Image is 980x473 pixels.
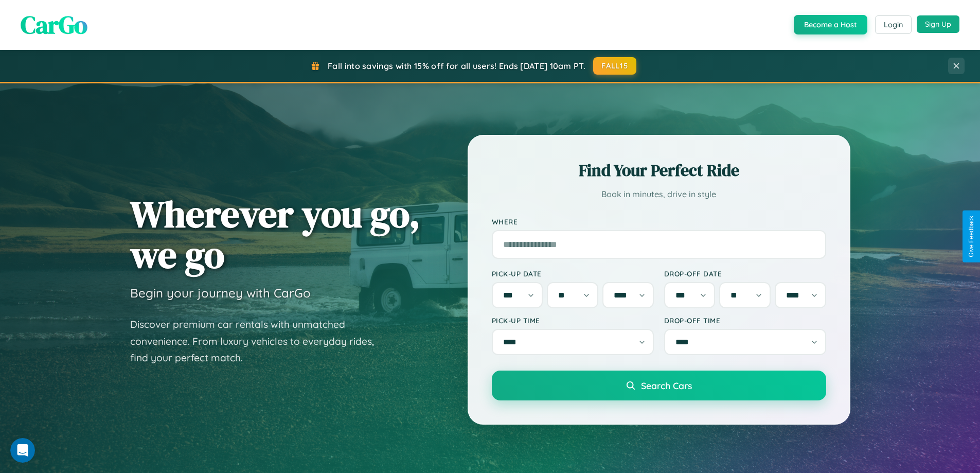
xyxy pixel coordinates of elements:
h3: Begin your journey with CarGo [130,285,311,301]
span: Search Cars [641,380,692,391]
p: Discover premium car rentals with unmatched convenience. From luxury vehicles to everyday rides, ... [130,316,387,366]
p: Book in minutes, drive in style [492,187,826,202]
span: CarGo [21,8,87,42]
span: Fall into savings with 15% off for all users! Ends [DATE] 10am PT. [328,61,585,71]
div: Give Feedback [968,216,975,257]
button: Login [875,15,912,34]
iframe: Intercom live chat [10,438,35,463]
label: Pick-up Time [492,316,654,325]
h1: Wherever you go, we go [130,194,420,275]
button: Become a Host [794,15,867,34]
label: Drop-off Time [664,316,826,325]
label: Pick-up Date [492,269,654,278]
button: Search Cars [492,371,826,400]
h2: Find Your Perfect Ride [492,159,826,182]
button: Sign Up [917,15,959,33]
label: Where [492,217,826,226]
label: Drop-off Date [664,269,826,278]
button: FALL15 [593,57,636,75]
